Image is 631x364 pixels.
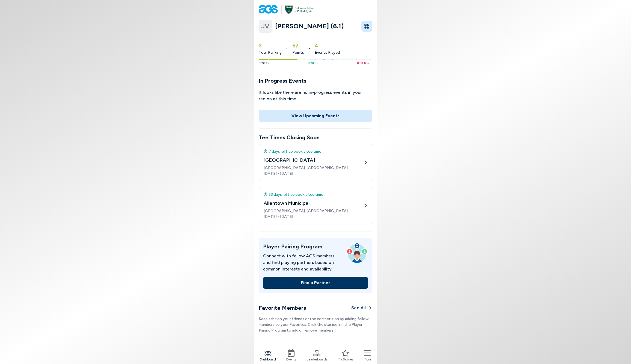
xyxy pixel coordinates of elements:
[259,20,272,33] a: JV
[264,192,364,197] div: 23 days left to book a tee time
[260,357,276,362] span: Dashboard
[260,349,276,362] a: Dashboard
[307,357,327,362] span: Leaderboards
[357,61,369,65] span: Best 12
[275,22,358,30] a: [PERSON_NAME] (6.1)
[264,200,364,207] h4: Allentown Municipal
[264,208,364,214] span: [GEOGRAPHIC_DATA], [GEOGRAPHIC_DATA]
[264,171,364,176] span: [DATE] - [DATE]
[338,349,353,362] a: My Scores
[351,302,372,314] button: See All
[259,144,372,183] a: 7 days left to book a tee time[GEOGRAPHIC_DATA][GEOGRAPHIC_DATA], [GEOGRAPHIC_DATA][DATE] - [DATE]
[264,165,364,171] span: [GEOGRAPHIC_DATA], [GEOGRAPHIC_DATA]
[263,242,342,251] h3: Player Pairing Program
[259,187,372,227] a: 23 days left to book a tee timeAllentown Municipal[GEOGRAPHIC_DATA], [GEOGRAPHIC_DATA][DATE] - [D...
[261,21,269,31] span: JV
[264,157,364,164] h4: [GEOGRAPHIC_DATA]
[315,50,340,55] span: Events Played
[259,304,306,312] h3: Favorite Members
[263,277,368,289] button: Find a Partner
[307,349,327,362] a: Leaderboards
[308,61,318,65] span: Best 6
[259,41,282,50] span: 3
[315,41,340,50] span: 4
[264,149,364,154] div: 7 days left to book a tee time
[308,46,310,51] span: •
[286,46,288,51] span: •
[292,41,304,50] span: 57
[259,316,372,333] p: Keep tabs on your friends or the competition by adding fellow members to your Favorites. Click th...
[259,89,372,102] span: It looks like there are no in-progress events in your region at this time.
[264,214,364,219] span: [DATE] - [DATE]
[259,61,269,65] span: Best 3
[259,110,372,122] button: View Upcoming Events
[292,50,304,55] span: Points
[259,50,282,55] span: Tour Ranking
[286,357,296,362] span: Events
[259,133,372,142] h3: Tee Times Closing Soon
[286,349,296,362] a: Events
[364,349,371,362] button: More
[338,357,353,362] span: My Scores
[285,5,314,14] img: logo
[263,253,342,272] p: Connect with fellow AGS members and find playing partners based on common interests and availabil...
[364,357,371,362] span: More
[259,77,372,85] h3: In Progress Events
